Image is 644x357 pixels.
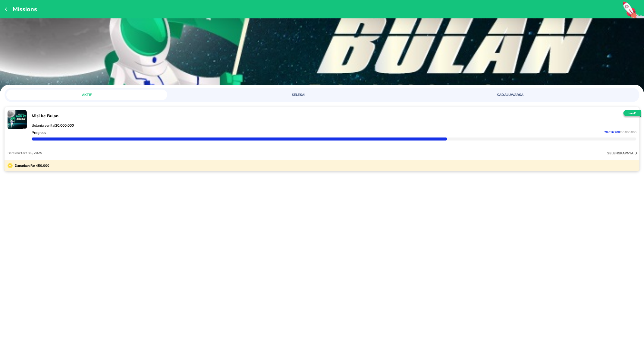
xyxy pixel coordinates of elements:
[433,93,587,97] span: KADALUWARSA
[218,90,426,100] a: SELESAI
[604,130,620,134] span: 20.616.700
[32,113,636,119] p: Misi ke Bulan
[5,88,639,100] div: loyalty mission tabs
[21,151,42,155] span: Okt 31, 2025
[6,90,214,100] a: AKTIF
[221,93,375,97] span: SELESAI
[55,123,74,128] strong: 30.000.000
[622,111,642,116] p: Level 1
[8,110,27,129] img: mission-22769
[10,93,164,97] span: AKTIF
[32,130,46,135] p: Progress
[607,150,639,156] button: selengkapnya
[8,151,42,155] p: Berakhir:
[13,163,49,168] p: Dapatkan Rp 450.000
[607,151,633,156] p: selengkapnya
[10,5,37,13] p: Missions
[430,90,638,100] a: KADALUWARSA
[620,130,636,134] span: / 30.000.000
[32,123,74,128] span: Belanja senilai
